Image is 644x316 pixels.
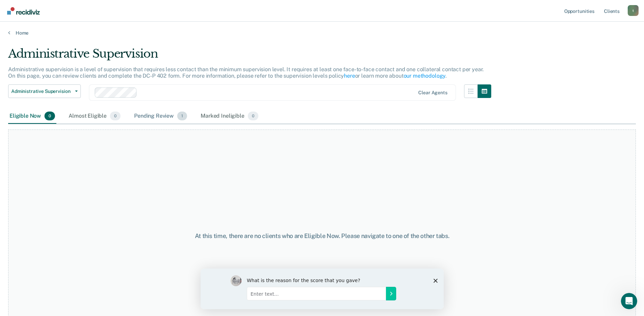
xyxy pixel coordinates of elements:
[11,88,72,94] span: Administrative Supervision
[201,269,444,309] iframe: Survey by Kim from Recidiviz
[110,112,121,120] span: 0
[628,5,639,16] button: Profile dropdown button
[248,112,258,120] span: 0
[621,293,637,309] iframe: Intercom live chat
[628,5,639,16] div: t
[8,109,56,124] div: Eligible Now0
[165,232,479,240] div: At this time, there are no clients who are Eligible Now. Please navigate to one of the other tabs.
[44,112,55,120] span: 0
[8,47,491,66] div: Administrative Supervision
[7,7,40,15] img: Recidiviz
[177,112,187,120] span: 1
[199,109,260,124] div: Marked Ineligible0
[133,109,188,124] div: Pending Review1
[8,66,484,79] p: Administrative supervision is a level of supervision that requires less contact than the minimum ...
[418,90,447,96] div: Clear agents
[344,73,355,79] a: here
[8,84,81,98] button: Administrative Supervision
[404,73,446,79] a: our methodology
[8,30,636,36] a: Home
[67,109,122,124] div: Almost Eligible0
